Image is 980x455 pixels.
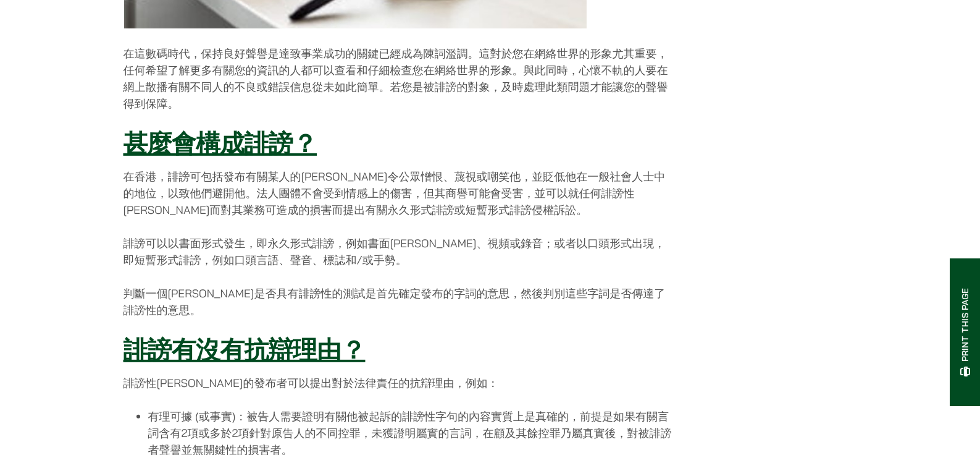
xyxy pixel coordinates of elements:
u: 甚麼會構成誹謗？ [124,127,317,159]
p: 判斷一個[PERSON_NAME]是否具有誹謗性的測試是首先確定發布的字詞的意思，然後判別這些字詞是否傳達了誹謗性的意思。 [124,285,674,318]
p: 誹謗可以以書面形式發生，即永久形式誹謗，例如書面[PERSON_NAME]、視頻或錄音；或者以口頭形式出現，即短暫形式誹謗，例如口頭言語、聲音、標誌和/或手勢。 [124,235,674,268]
u: 誹謗有沒有抗辯理由？ [124,334,366,366]
p: 在香港，誹謗可包括發布有關某人的[PERSON_NAME]令公眾憎恨、蔑視或嘲笑他，並貶低他在一般社會人士中的地位，以致他們避開他。法人團體不會受到情感上的傷害，但其商譽可能會受害，並可以就任何... [124,168,674,218]
p: 在這數碼時代，保持良好聲譽是達致事業成功的關鍵已經成為陳詞濫調。這對於您在網絡世界的形象尤其重要，任何希望了解更多有關您的資訊的人都可以查看和仔細檢查您在網絡世界的形象。與此同時，心懷不軌的人要... [124,45,674,112]
p: 誹謗性[PERSON_NAME]的發布者可以提出對於法律責任的抗辯理由，例如： [124,375,674,391]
